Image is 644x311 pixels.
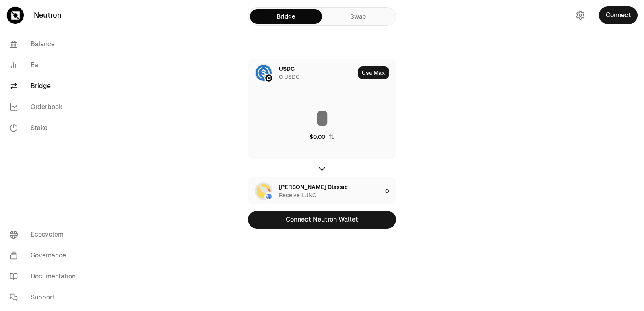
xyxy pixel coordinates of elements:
[256,65,272,81] img: USDC Logo
[256,183,272,199] img: LUNC Logo
[279,73,300,81] div: 0 USDC
[385,177,396,205] div: 0
[3,224,87,245] a: Ecosystem
[599,6,638,24] button: Connect
[3,34,87,55] a: Balance
[279,191,316,199] div: Receive LUNC
[3,245,87,266] a: Governance
[3,97,87,117] a: Orderbook
[322,9,394,24] a: Swap
[248,59,355,87] div: USDC LogoNeutron LogoUSDC0 USDC
[248,177,396,205] button: LUNC LogoTerra Classic Logo[PERSON_NAME] ClassicReceive LUNC0
[310,133,325,141] div: $0.00
[265,74,272,82] img: Neutron Logo
[3,76,87,97] a: Bridge
[279,65,295,73] div: USDC
[3,266,87,287] a: Documentation
[3,117,87,138] a: Stake
[250,9,322,24] a: Bridge
[265,193,272,200] img: Terra Classic Logo
[279,183,348,191] div: [PERSON_NAME] Classic
[248,211,396,229] button: Connect Neutron Wallet
[3,287,87,308] a: Support
[358,66,389,79] button: Use Max
[3,55,87,76] a: Earn
[248,177,382,205] div: LUNC LogoTerra Classic Logo[PERSON_NAME] ClassicReceive LUNC
[310,133,335,141] button: $0.00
